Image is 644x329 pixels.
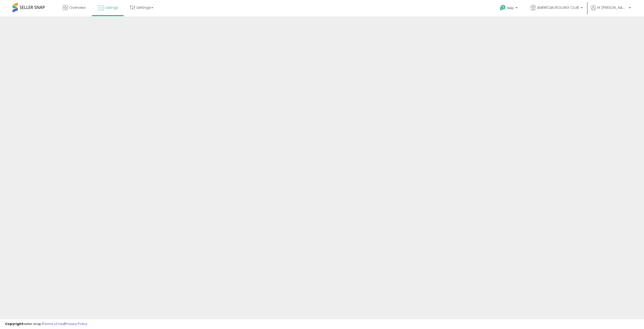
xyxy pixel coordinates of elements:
[69,5,86,10] span: Overview
[591,5,631,16] a: Hi [PERSON_NAME]
[105,5,118,10] span: Listings
[537,5,579,10] span: AMERICAN ROLLING CLUB
[496,1,522,16] a: Help
[500,5,506,11] i: Get Help
[597,5,627,10] span: Hi [PERSON_NAME]
[507,6,514,10] span: Help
